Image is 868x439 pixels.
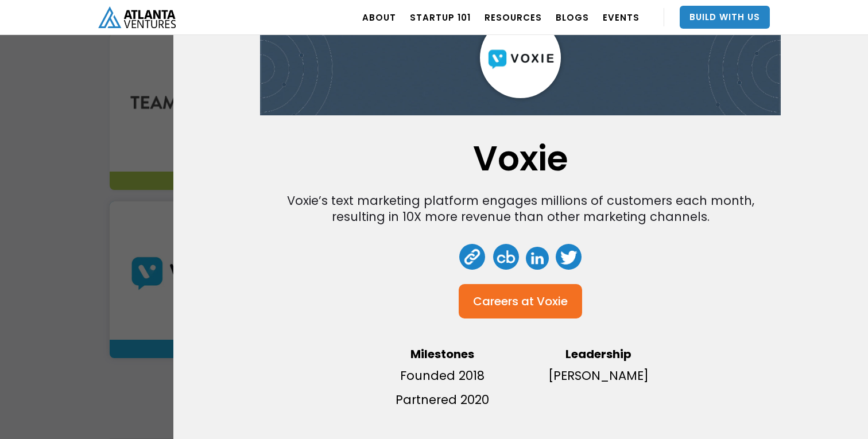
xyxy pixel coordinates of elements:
a: ABOUT [362,1,396,33]
a: BLOGS [556,1,589,33]
a: Startup 101 [410,1,471,33]
a: EVENTS [603,1,640,33]
a: Build With Us [680,6,770,29]
a: RESOURCES [485,1,542,33]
